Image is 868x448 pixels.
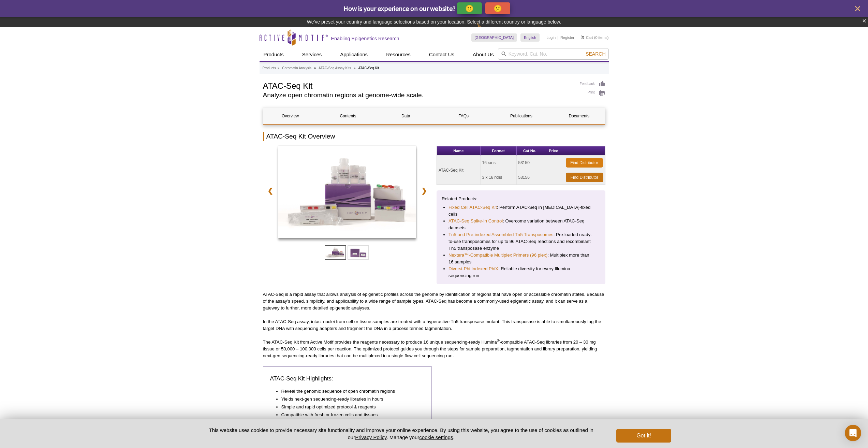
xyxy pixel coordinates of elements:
[543,146,564,156] th: Price
[419,434,453,440] button: cookie settings
[263,65,276,71] a: Products
[442,196,600,202] p: Related Products:
[581,35,593,40] a: Cart
[581,33,609,42] li: (0 items)
[448,252,593,265] li: : Multiplex more than 16 samples
[354,66,356,70] li: »
[281,404,418,410] li: Simple and rapid optimized protocol & reagents
[281,411,418,418] li: Compatible with fresh or frozen cells and tissues
[298,48,326,61] a: Services
[263,132,605,141] h2: ATAC-Seq Kit Overview
[263,318,605,332] p: In the ATAC-Seq assay, intact nuclei from cell or tissue samples are treated with a hyperactive T...
[560,35,574,40] a: Register
[845,425,861,441] div: Open Intercom Messenger
[278,146,416,240] a: ATAC-Seq Kit
[331,35,399,42] h2: Enabling Epigenetics Research
[469,48,498,61] a: About Us
[448,252,547,259] a: Nextera™-Compatible Multiplex Primers (96 plex)
[448,231,554,238] a: Tn5 and Pre-indexed Assembled Tn5 Transposomes
[586,51,605,57] span: Search
[197,427,605,441] p: This website uses cookies to provide necessary site functionality and improve your online experie...
[263,92,573,98] h2: Analyze open chromatin regions at genome-wide scale.
[581,35,584,39] img: Your Cart
[321,108,375,124] a: Contents
[498,48,609,60] input: Keyword, Cat. No.
[270,375,425,383] h3: ATAC-Seq Kit Highlights:
[448,204,593,218] li: : Perform ATAC-Seq in [MEDICAL_DATA]-fixed cells
[616,429,671,443] button: Got it!
[580,89,605,97] a: Print
[471,33,517,42] a: [GEOGRAPHIC_DATA]
[494,108,548,124] a: Publications
[263,108,318,124] a: Overview
[477,22,495,38] img: Change Here
[263,183,278,199] a: ❮
[260,48,288,61] a: Products
[437,156,481,185] td: ATAC-Seq Kit
[517,170,543,185] td: 53156
[517,156,543,170] td: 53150
[448,218,593,231] li: : Overcome variation between ATAC-Seq datasets
[584,51,607,57] button: Search
[448,204,497,211] a: Fixed Cell ATAC-Seq Kit
[263,80,573,90] h1: ATAC-Seq Kit
[448,218,503,225] a: ATAC-Seq Spike-In Control
[497,338,500,343] sup: ®
[494,4,502,13] p: 🙁
[417,183,431,199] a: ❯
[862,17,866,25] button: ×
[425,48,458,61] a: Contact Us
[465,4,474,13] p: 🙂
[343,4,456,13] span: How is your experience on our website?
[566,158,603,168] a: Find Distributor
[546,35,556,40] a: Login
[580,80,605,88] a: Feedback
[481,146,517,156] th: Format
[281,388,418,395] li: Reveal the genomic sequence of open chromatin regions
[481,156,517,170] td: 16 rxns
[319,65,351,71] a: ATAC-Seq Assay Kits
[263,339,605,359] p: The ATAC-Seq Kit from Active Motif provides the reagents necessary to produce 16 unique sequencin...
[358,66,379,70] li: ATAC-Seq Kit
[436,108,490,124] a: FAQs
[448,265,498,272] a: Diversi-Phi Indexed PhiX
[558,33,559,42] li: |
[355,434,386,440] a: Privacy Policy
[448,265,593,279] li: : Reliable diversity for every Illumina sequencing run
[448,231,593,252] li: : Pre-loaded ready-to-use transposomes for up to 96 ATAC-Seq reactions and recombinant Tn5 transp...
[566,173,603,182] a: Find Distributor
[278,146,416,238] img: ATAC-Seq Kit
[853,4,862,13] button: close
[281,396,418,403] li: Yields next-gen sequencing-ready libraries in hours
[379,108,433,124] a: Data
[278,66,280,70] li: »
[336,48,372,61] a: Applications
[282,65,311,71] a: Chromatin Analysis
[437,146,481,156] th: Name
[520,33,540,42] a: English
[263,291,605,312] p: ATAC-Seq is a rapid assay that allows analysis of epigenetic profiles across the genome by identi...
[314,66,316,70] li: »
[382,48,415,61] a: Resources
[552,108,606,124] a: Documents
[517,146,543,156] th: Cat No.
[481,170,517,185] td: 3 x 16 rxns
